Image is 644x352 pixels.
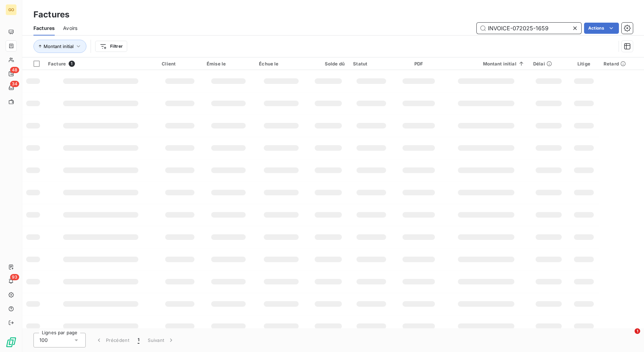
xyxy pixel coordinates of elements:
[398,61,439,67] div: PDF
[448,61,525,67] div: Montant initial
[91,333,133,347] button: Précédent
[477,23,581,34] input: Rechercher
[33,25,55,32] span: Factures
[584,23,619,34] button: Actions
[44,44,74,49] span: Montant initial
[33,8,69,21] h3: Factures
[635,328,640,334] span: 1
[10,67,19,73] span: 48
[6,68,16,79] a: 48
[144,333,179,347] button: Suivant
[259,61,304,67] div: Échue le
[63,25,77,32] span: Avoirs
[33,40,86,53] button: Montant initial
[133,333,144,347] button: 1
[207,61,251,67] div: Émise le
[10,274,19,280] span: 93
[533,61,564,67] div: Délai
[620,328,637,345] iframe: Intercom live chat
[604,61,640,67] div: Retard
[353,61,390,67] div: Statut
[95,41,127,52] button: Filtrer
[39,337,48,344] span: 100
[573,61,595,67] div: Litige
[6,4,17,15] div: GO
[162,61,198,67] div: Client
[6,82,16,93] a: 34
[138,337,139,344] span: 1
[69,61,75,67] span: 1
[10,81,19,87] span: 34
[48,61,66,67] span: Facture
[6,337,17,348] img: Logo LeanPay
[312,61,345,67] div: Solde dû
